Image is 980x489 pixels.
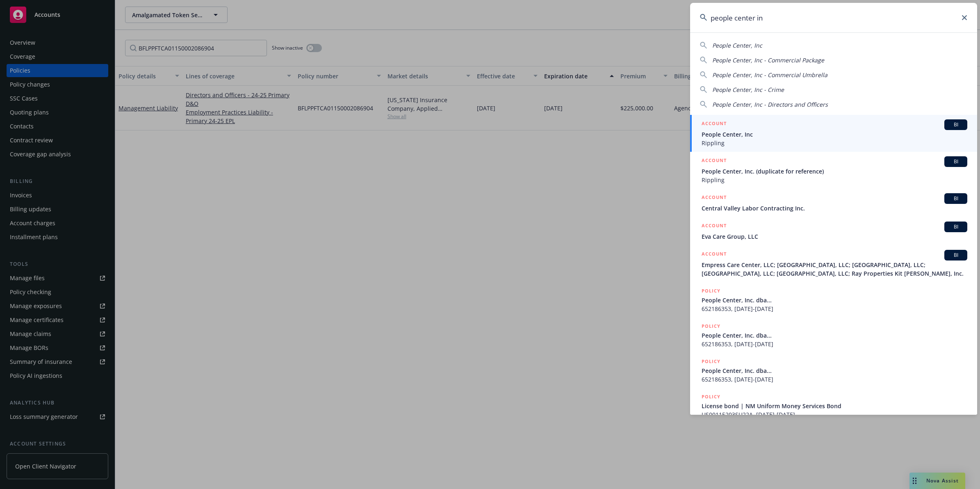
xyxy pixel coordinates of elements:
a: ACCOUNTBIPeople Center, Inc. (duplicate for reference)Rippling [690,152,977,189]
h5: POLICY [702,393,720,401]
h5: POLICY [702,287,720,295]
span: People Center, Inc [702,130,967,139]
span: People Center, Inc [712,41,762,49]
span: People Center, Inc - Directors and Officers [712,101,828,108]
span: People Center, Inc - Commercial Package [712,56,824,64]
span: BI [948,158,964,165]
span: People Center, Inc. (duplicate for reference) [702,167,967,176]
input: Search... [690,3,977,32]
a: POLICYPeople Center, Inc. dba...652186353, [DATE]-[DATE] [690,282,977,318]
h5: ACCOUNT [702,250,727,260]
span: Rippling [702,139,967,147]
a: ACCOUNTBIPeople Center, IncRippling [690,115,977,152]
span: People Center, Inc. dba... [702,331,967,340]
span: People Center, Inc. dba... [702,296,967,304]
h5: ACCOUNT [702,222,727,231]
a: ACCOUNTBIEmpress Care Center, LLC; [GEOGRAPHIC_DATA], LLC; [GEOGRAPHIC_DATA], LLC; [GEOGRAPHIC_DA... [690,245,977,282]
h5: ACCOUNT [702,193,727,203]
h5: ACCOUNT [702,156,727,166]
span: BI [948,251,964,259]
span: Eva Care Group, LLC [702,232,967,241]
span: Empress Care Center, LLC; [GEOGRAPHIC_DATA], LLC; [GEOGRAPHIC_DATA], LLC; [GEOGRAPHIC_DATA], LLC;... [702,260,967,278]
span: People Center, Inc. dba... [702,366,967,375]
span: People Center, Inc - Commercial Umbrella [712,71,827,79]
h5: ACCOUNT [702,119,727,129]
span: BI [948,195,964,202]
span: 652186353, [DATE]-[DATE] [702,375,967,384]
span: 652186353, [DATE]-[DATE] [702,304,967,313]
span: People Center, Inc - Crime [712,86,784,94]
span: US00115203SU22A, [DATE]-[DATE] [702,410,967,419]
a: POLICYLicense bond | NM Uniform Money Services BondUS00115203SU22A, [DATE]-[DATE] [690,388,977,423]
span: Rippling [702,176,967,184]
a: ACCOUNTBICentral Valley Labor Contracting Inc. [690,189,977,217]
span: 652186353, [DATE]-[DATE] [702,340,967,348]
span: Central Valley Labor Contracting Inc. [702,204,967,213]
h5: POLICY [702,322,720,330]
span: BI [948,223,964,231]
a: POLICYPeople Center, Inc. dba...652186353, [DATE]-[DATE] [690,318,977,353]
span: License bond | NM Uniform Money Services Bond [702,402,967,410]
h5: POLICY [702,357,720,366]
span: BI [948,121,964,128]
a: POLICYPeople Center, Inc. dba...652186353, [DATE]-[DATE] [690,353,977,388]
a: ACCOUNTBIEva Care Group, LLC [690,217,977,245]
